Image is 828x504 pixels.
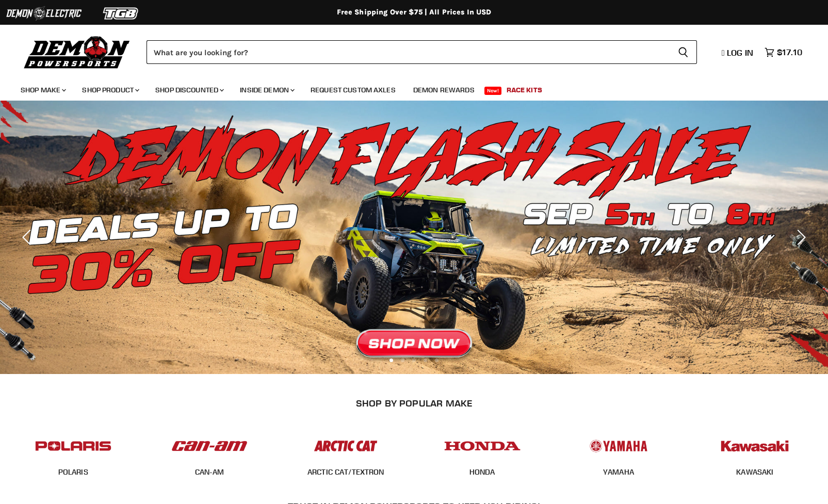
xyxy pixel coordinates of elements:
a: Shop Make [13,79,72,101]
img: POPULAR_MAKE_logo_5_20258e7f-293c-4aac-afa8-159eaa299126.jpg [578,430,659,462]
a: POLARIS [58,467,88,477]
a: Shop Discounted [148,79,230,101]
img: POPULAR_MAKE_logo_2_dba48cf1-af45-46d4-8f73-953a0f002620.jpg [33,430,113,462]
a: Log in [717,48,759,57]
a: Inside Demon [232,79,301,101]
button: Search [670,40,697,64]
span: New! [484,87,502,95]
h2: SHOP BY POPULAR MAKE [14,398,814,409]
a: Demon Rewards [405,79,482,101]
a: Shop Product [74,79,145,101]
li: Page dot 5 [435,359,439,362]
a: Race Kits [499,79,550,101]
span: $17.10 [777,47,802,57]
button: Previous [18,227,39,248]
a: Request Custom Axles [303,79,403,101]
form: Product [147,40,697,64]
img: POPULAR_MAKE_logo_3_027535af-6171-4c5e-a9bc-f0eccd05c5d6.jpg [305,430,386,462]
div: Free Shipping Over $75 | All Prices In USD [2,8,827,17]
a: YAMAHA [603,467,634,477]
input: Search [147,40,670,64]
li: Page dot 4 [424,359,427,362]
img: Demon Powersports [21,34,134,70]
img: POPULAR_MAKE_logo_4_4923a504-4bac-4306-a1be-165a52280178.jpg [442,430,523,462]
li: Page dot 2 [401,359,404,362]
a: CAN-AM [195,467,224,477]
button: Next [789,227,810,248]
img: POPULAR_MAKE_logo_6_76e8c46f-2d1e-4ecc-b320-194822857d41.jpg [715,430,795,462]
span: KAWASAKI [736,467,773,478]
span: Log in [727,47,753,58]
img: POPULAR_MAKE_logo_1_adc20308-ab24-48c4-9fac-e3c1a623d575.jpg [169,430,250,462]
ul: Main menu [13,75,800,101]
span: YAMAHA [603,467,634,478]
span: POLARIS [58,467,88,478]
img: TGB Logo 2 [83,4,160,23]
a: ARCTIC CAT/TEXTRON [307,467,384,477]
li: Page dot 3 [412,359,416,362]
a: HONDA [469,467,495,477]
a: $17.10 [759,45,807,60]
li: Page dot 1 [389,359,393,362]
img: Demon Electric Logo 2 [5,4,83,23]
a: KAWASAKI [736,467,773,477]
span: HONDA [469,467,495,478]
span: ARCTIC CAT/TEXTRON [307,467,384,478]
span: CAN-AM [195,467,224,478]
